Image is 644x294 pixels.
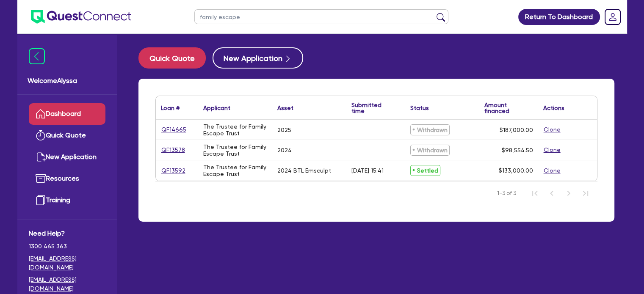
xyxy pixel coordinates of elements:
span: Withdrawn [410,124,450,135]
div: Actions [543,105,564,111]
a: Return To Dashboard [518,9,600,25]
div: 2024 [277,147,292,154]
span: $98,554.50 [502,147,533,154]
div: 2024 BTL Emsculpt [277,167,331,174]
span: Withdrawn [410,145,450,156]
button: New Application [213,47,303,69]
button: Next Page [560,185,577,202]
img: resources [36,173,46,184]
div: Status [410,105,429,111]
a: Dropdown toggle [602,6,624,28]
div: The Trustee for Family Escape Trust [203,164,267,177]
span: Settled [410,165,440,176]
img: quick-quote [36,130,46,140]
a: Quick Quote [29,125,105,146]
div: Applicant [203,105,230,111]
div: The Trustee for Family Escape Trust [203,143,267,157]
img: quest-connect-logo-blue [31,10,131,24]
div: Loan # [161,105,180,111]
img: training [36,195,46,205]
button: Last Page [577,185,594,202]
a: QF13578 [161,145,185,155]
a: Quick Quote [138,47,213,69]
button: Clone [543,145,561,155]
div: Amount financed [484,102,533,114]
span: Need Help? [29,228,105,239]
img: new-application [36,152,46,162]
span: Welcome Alyssa [28,76,107,86]
a: Resources [29,168,105,190]
button: Quick Quote [138,47,206,69]
button: Clone [543,125,561,135]
a: QF13592 [161,166,186,176]
input: Search by name, application ID or mobile number... [194,9,448,24]
span: 1-3 of 3 [497,189,516,198]
div: The Trustee for Family Escape Trust [203,123,267,137]
div: Submitted time [351,102,392,114]
a: [EMAIL_ADDRESS][DOMAIN_NAME] [29,275,105,293]
a: QF14665 [161,125,187,135]
div: 2025 [277,126,291,133]
a: Training [29,190,105,211]
img: icon-menu-close [29,48,45,64]
span: 1300 465 363 [29,242,105,251]
div: [DATE] 15:41 [351,167,384,174]
button: First Page [526,185,543,202]
button: Clone [543,166,561,176]
a: New Application [29,146,105,168]
div: Asset [277,105,293,111]
button: Previous Page [543,185,560,202]
span: $133,000.00 [499,167,533,174]
a: [EMAIL_ADDRESS][DOMAIN_NAME] [29,254,105,272]
span: $187,000.00 [500,126,533,133]
a: Dashboard [29,103,105,125]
